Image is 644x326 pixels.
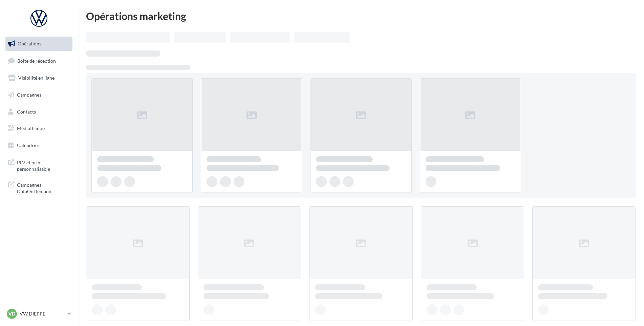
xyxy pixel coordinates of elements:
a: Visibilité en ligne [4,71,74,85]
a: Contacts [4,105,74,119]
a: Médiathèque [4,121,74,136]
a: Campagnes [4,88,74,102]
p: VW DIEPPE [20,310,65,317]
span: Calendrier [17,142,40,148]
span: Médiathèque [17,125,45,131]
a: VD VW DIEPPE [5,307,72,320]
span: Campagnes DataOnDemand [17,180,70,195]
a: Calendrier [4,138,74,152]
span: Contacts [17,108,36,114]
a: Opérations [4,37,74,51]
span: Opérations [18,41,41,46]
span: VD [8,310,15,317]
span: Visibilité en ligne [18,75,55,81]
div: Opérations marketing [86,11,636,21]
span: Boîte de réception [17,58,56,63]
a: Boîte de réception [4,54,74,68]
span: Campagnes [17,92,41,98]
a: PLV et print personnalisable [4,155,74,175]
a: Campagnes DataOnDemand [4,178,74,198]
span: PLV et print personnalisable [17,158,70,172]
